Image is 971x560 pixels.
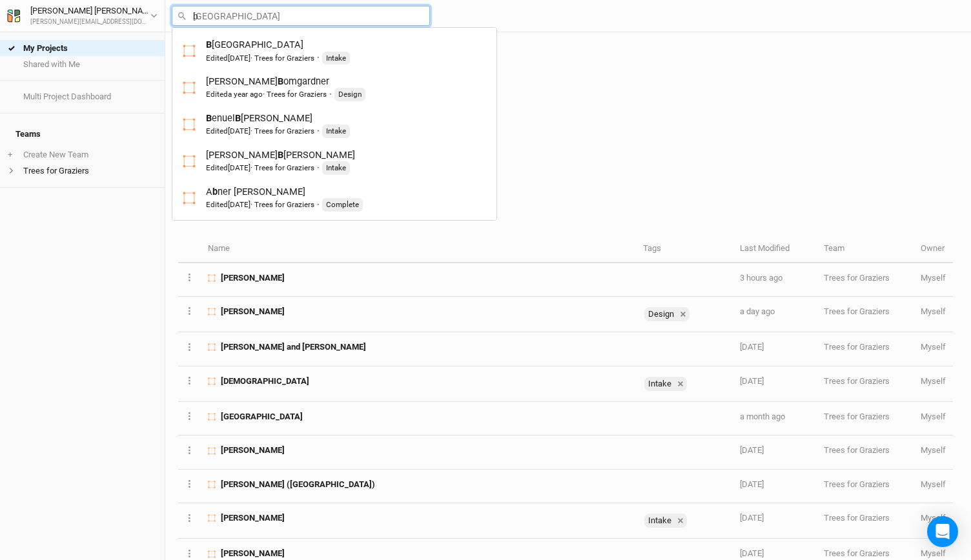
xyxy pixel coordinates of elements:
span: Aug 11, 2025 9:33 AM [740,479,764,489]
mark: b [212,186,218,197]
span: Diana and John Waring [221,341,366,353]
span: Edited [206,200,250,209]
th: Tags [636,235,733,263]
span: harrison@treesforgraziers.com [921,376,946,386]
th: Owner [914,235,953,263]
mark: B [235,112,241,124]
span: harrison@treesforgraziers.com [921,445,946,455]
div: Design [334,88,365,101]
span: · [329,88,332,101]
td: Trees for Graziers [817,435,914,469]
span: · [317,51,320,64]
div: Intake [644,377,674,391]
div: · Trees for Graziers [206,126,314,136]
span: Dec 19, 2023 12:00 PM [228,126,250,135]
h1: My Projects [185,63,958,83]
div: [PERSON_NAME] omgardner [206,75,365,101]
span: Sep 20, 2023 3:11 PM [228,200,250,209]
span: · [317,161,320,174]
button: [PERSON_NAME] [PERSON_NAME][PERSON_NAME][EMAIL_ADDRESS][DOMAIN_NAME] [6,4,158,27]
div: [PERSON_NAME] [PERSON_NAME] [206,148,355,175]
a: Baken Creek Farm [172,33,496,70]
div: menu-options [172,27,497,221]
span: Jul 11, 2025 11:51 AM [740,548,764,558]
a: Emmanuel Beiler [172,143,496,180]
div: · Trees for Graziers [206,89,327,99]
div: Design [644,307,677,321]
th: Last Modified [733,235,817,263]
a: Abner [PERSON_NAME]Edited[DATE]· Trees for Graziers·Complete [183,185,486,212]
span: Dec 26, 2023 1:48 PM [228,54,250,63]
span: Sep 30, 2025 9:56 AM [740,342,764,352]
div: Intake [322,125,350,137]
td: Trees for Graziers [817,366,914,402]
span: Liz Allora [221,445,285,456]
span: David Lair (Meadow Haven Farm) [221,479,375,490]
h4: Teams [8,121,157,147]
span: Neil Hertzler [221,272,285,284]
span: Nov 7, 2023 5:39 AM [228,163,250,172]
span: Edited [206,54,250,63]
span: Aug 28, 2025 10:00 AM [740,412,785,421]
span: + [8,150,12,160]
a: [PERSON_NAME]BomgardnerEditeda year ago· Trees for Graziers·Design [183,75,486,101]
span: Friends Falls Creek Farm [221,411,303,423]
span: Samuel Lapp Jr [221,512,285,524]
span: Oct 7, 2025 12:59 PM [740,306,775,316]
a: [PERSON_NAME]B[PERSON_NAME]Edited[DATE]· Trees for Graziers·Intake [183,148,486,175]
mark: B [278,75,283,87]
span: Jul 17, 2024 12:35 PM [228,90,263,99]
span: harrison@treesforgraziers.com [921,273,946,283]
span: harrison@treesforgraziers.com [921,513,946,523]
span: harrison@treesforgraziers.com [921,548,946,558]
a: Abner Glick [172,180,496,217]
span: Sep 16, 2025 3:36 PM [740,376,764,386]
span: · [317,198,320,211]
mark: B [206,112,212,124]
span: harrison@treesforgraziers.com [921,479,946,489]
span: harrison@treesforgraziers.com [921,412,946,421]
td: Trees for Graziers [817,503,914,539]
th: Name [201,235,636,263]
td: Trees for Graziers [817,402,914,435]
mark: B [206,39,212,50]
td: Trees for Graziers [817,263,914,297]
span: harrison@treesforgraziers.com [921,306,946,316]
mark: B [278,149,283,161]
span: Raymond Petersheim [221,548,285,559]
span: · [317,125,320,137]
div: Open Intercom Messenger [927,516,958,547]
span: Aug 4, 2025 3:01 PM [740,513,764,523]
input: Search all farms [172,6,430,26]
a: B[GEOGRAPHIC_DATA]Edited[DATE]· Trees for Graziers·Intake [183,38,486,65]
div: Intake [644,514,674,528]
div: enuel [PERSON_NAME] [206,112,350,138]
td: Trees for Graziers [817,470,914,503]
span: Matt Bomgardner [221,306,285,317]
a: Robert and Patricia Zogorski [172,217,496,254]
span: Edited [206,126,250,135]
div: [PERSON_NAME][EMAIL_ADDRESS][DOMAIN_NAME] [30,17,150,27]
div: [PERSON_NAME] [PERSON_NAME] [30,5,150,17]
span: Oct 8, 2025 3:33 PM [740,273,782,283]
span: Edited [206,163,250,172]
div: A ner [PERSON_NAME] [206,185,363,212]
div: Intake [644,514,687,528]
td: Trees for Graziers [817,297,914,332]
div: Design [644,307,690,321]
div: [GEOGRAPHIC_DATA] [206,38,350,65]
div: · Trees for Graziers [206,53,314,63]
span: Aug 11, 2025 2:10 PM [740,445,764,455]
th: Team [817,235,914,263]
span: harrison@treesforgraziers.com [921,342,946,352]
div: Complete [322,198,363,211]
span: Bethel Church [221,375,309,387]
a: Matt Bomgardner [172,70,496,106]
div: Intake [644,377,687,391]
div: · Trees for Graziers [206,163,314,173]
a: BenuelB[PERSON_NAME]Edited[DATE]· Trees for Graziers·Intake [183,112,486,138]
span: Edited [206,90,263,99]
td: Trees for Graziers [817,332,914,366]
div: Intake [322,52,350,65]
div: Intake [322,161,350,174]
